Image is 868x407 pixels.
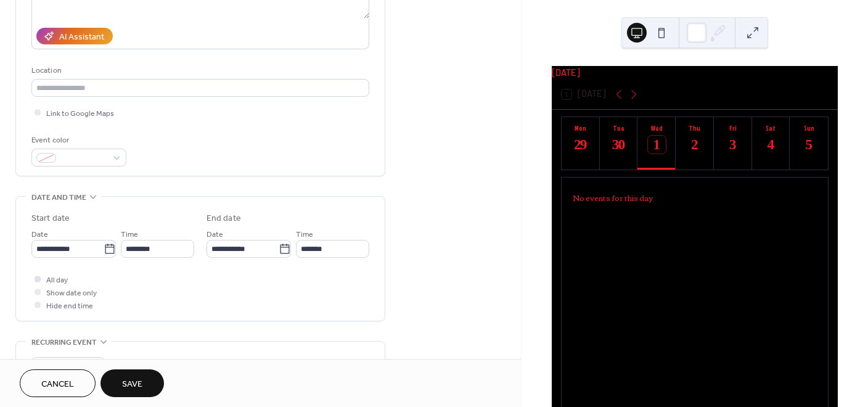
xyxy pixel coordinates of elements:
[31,336,97,349] span: Recurring event
[641,123,672,133] div: Wed
[571,136,589,154] div: 29
[122,378,142,391] span: Save
[563,182,827,213] div: No events for this day
[610,136,628,154] div: 30
[296,228,313,241] span: Time
[207,228,223,241] span: Date
[648,136,666,154] div: 1
[46,107,114,120] span: Link to Google Maps
[562,117,600,170] button: Mon29
[31,134,124,147] div: Event color
[207,212,241,225] div: End date
[36,28,113,44] button: AI Assistant
[59,31,104,44] div: AI Assistant
[676,117,714,170] button: Thu2
[790,117,828,170] button: Sun5
[31,64,367,77] div: Location
[714,117,752,170] button: Fri3
[121,228,138,241] span: Time
[565,123,596,133] div: Mon
[31,212,70,225] div: Start date
[46,274,68,287] span: All day
[800,136,817,154] div: 5
[31,191,86,204] span: Date and time
[679,123,710,133] div: Thu
[20,369,96,397] button: Cancel
[637,117,676,170] button: Wed1
[762,136,780,154] div: 4
[552,66,838,80] div: [DATE]
[793,123,824,133] div: Sun
[41,378,74,391] span: Cancel
[46,287,97,300] span: Show date only
[686,136,703,154] div: 2
[46,300,93,313] span: Hide end time
[604,123,634,133] div: Tue
[718,123,748,133] div: Fri
[756,123,787,133] div: Sat
[31,228,48,241] span: Date
[724,136,742,154] div: 3
[752,117,790,170] button: Sat4
[100,369,164,397] button: Save
[600,117,638,170] button: Tue30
